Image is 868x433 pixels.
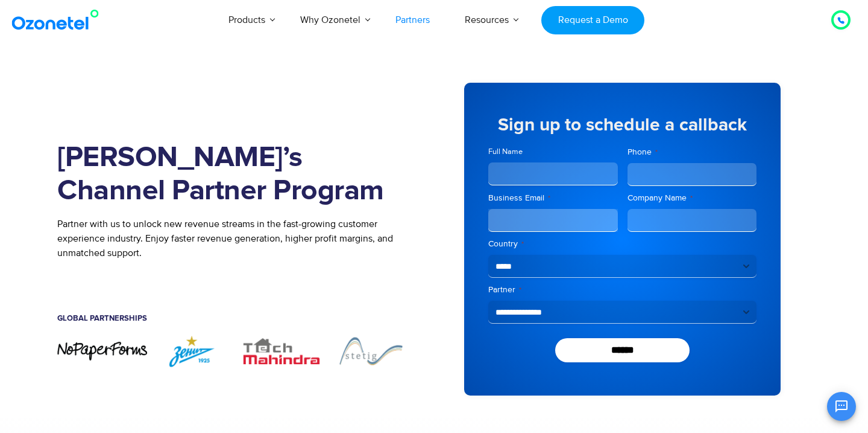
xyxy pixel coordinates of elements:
a: Request a Demo [541,6,644,34]
h5: Sign up to schedule a callback [488,116,756,134]
div: 3 of 7 [237,335,327,368]
div: Image Carousel [57,335,416,368]
h5: Global Partnerships [57,315,416,322]
img: ZENIT [147,335,237,368]
label: Phone [627,146,757,158]
img: nopaperforms [57,341,147,362]
label: Partner [488,284,756,296]
img: Stetig [326,335,416,368]
div: 4 of 7 [326,335,416,368]
img: TechMahindra [237,335,327,368]
div: 1 of 7 [57,341,147,362]
button: Open chat [827,392,856,421]
label: Business Email [488,192,618,204]
label: Company Name [627,192,757,204]
label: Full Name [488,146,618,158]
h1: [PERSON_NAME]’s Channel Partner Program [57,141,416,208]
p: Partner with us to unlock new revenue streams in the fast-growing customer experience industry. E... [57,217,416,260]
label: Country [488,238,756,250]
div: 2 of 7 [147,335,237,368]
